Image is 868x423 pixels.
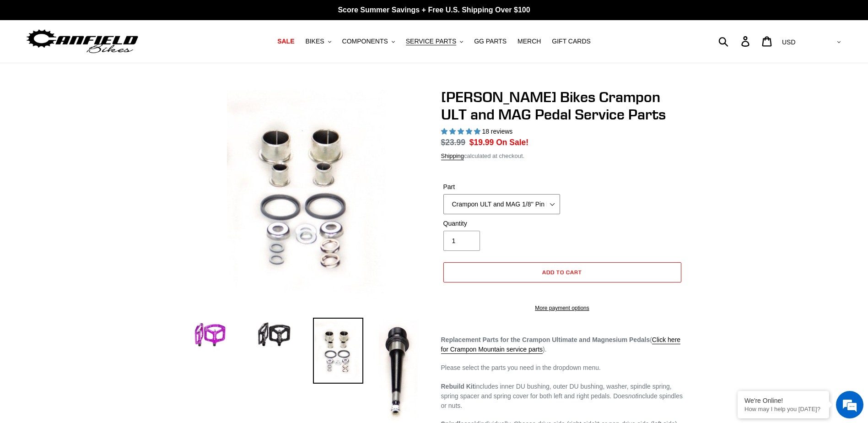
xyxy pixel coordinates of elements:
a: MERCH [513,35,545,48]
label: Part [443,182,560,192]
span: 18 reviews [482,128,512,135]
label: Quantity [443,219,560,228]
strong: Rebuild Kit [441,383,475,390]
button: BIKES [301,35,335,48]
a: Click here for Crampon Mountain service parts [441,336,681,354]
span: GG PARTS [474,38,507,45]
p: How may I help you today? [744,406,822,412]
input: Search [723,31,747,51]
p: Please select the parts you need in the dropdown menu. [441,363,684,373]
a: GIFT CARDS [547,35,595,48]
a: Shipping [441,152,464,160]
span: BIKES [305,38,324,45]
strong: Replacement Parts for the Crampon Ultimate and Magnesium Pedals [441,336,650,343]
img: Load image into Gallery viewer, Canfield Bikes Crampon ULT and MAG Pedal Service Parts [377,318,420,422]
div: calculated at checkout. [441,152,684,161]
span: SALE [277,38,294,45]
img: Load image into Gallery viewer, Canfield Bikes Crampon ULT and MAG Pedal Service Parts [249,318,299,352]
h1: [PERSON_NAME] Bikes Crampon ULT and MAG Pedal Service Parts [441,88,684,124]
span: GIFT CARDS [552,38,591,45]
span: Add to cart [542,269,582,276]
span: COMPONENTS [342,38,388,45]
span: 5.00 stars [441,128,482,135]
a: SALE [273,35,299,48]
img: Load image into Gallery viewer, Canfield Bikes Crampon ULT and MAG Pedal Service Parts [185,318,235,352]
img: Load image into Gallery viewer, Canfield Bikes Crampon ULT and MAG Pedal Service Parts [313,318,363,383]
s: $23.99 [441,138,466,147]
button: Add to cart [443,262,681,282]
span: $19.99 [469,138,494,147]
a: GG PARTS [469,35,511,48]
img: Canfield Bikes [25,27,140,56]
em: not [628,392,637,400]
button: COMPONENTS [338,35,399,48]
span: SERVICE PARTS [406,38,456,45]
div: We're Online! [744,397,822,404]
p: ( ). [441,335,684,354]
a: More payment options [443,304,681,312]
span: MERCH [518,38,541,45]
span: On Sale! [496,136,528,148]
button: SERVICE PARTS [401,35,468,48]
p: includes inner DU bushing, outer DU bushing, washer, spindle spring, spring spacer and spring cov... [441,382,684,411]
